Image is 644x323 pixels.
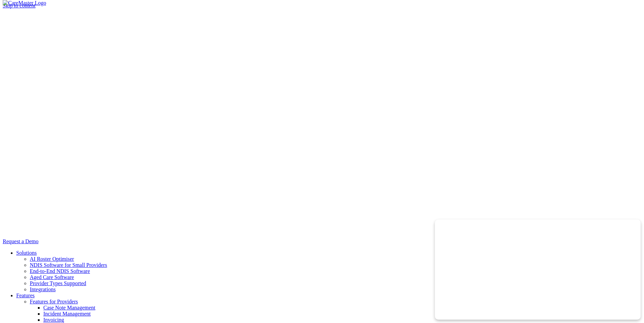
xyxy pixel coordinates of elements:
a: NDIS Software for Small Providers [30,262,107,268]
a: Provider Types Supported [30,280,86,286]
ul: Solutions [16,256,368,293]
a: Incident Management [43,311,91,317]
a: AI Roster Optimiser [30,256,74,262]
a: Aged Care Software [30,274,74,280]
a: Features for Providers [30,299,78,304]
a: Invoicing [43,317,64,323]
a: Integrations [30,286,55,292]
a: Case Note Management [43,305,95,310]
a: Features [16,293,35,298]
a: Solutions [16,250,37,256]
iframe: Popup CTA [435,220,641,320]
a: End-to-End NDIS Software [30,268,90,274]
a: Request a Demo [3,238,39,244]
